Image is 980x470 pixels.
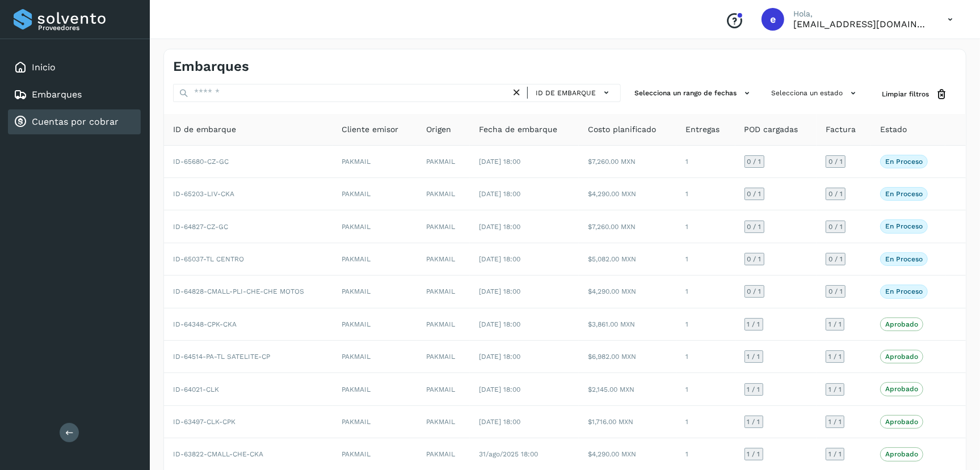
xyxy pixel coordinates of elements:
[32,62,56,73] a: Inicio
[333,146,417,178] td: PAKMAIL
[828,386,842,393] span: 1 / 1
[873,84,957,105] button: Limpiar filtros
[173,190,234,198] span: ID-65203-LIV-CKA
[479,386,520,393] span: [DATE] 18:00
[828,158,843,165] span: 0 / 1
[173,223,228,231] span: ID-64827-CZ-GC
[417,438,470,470] td: PAKMAIL
[885,255,923,263] p: En proceso
[579,438,676,470] td: $4,290.00 MXN
[8,109,141,134] div: Cuentas por cobrar
[793,19,929,29] p: ebenezer5009@gmail.com
[747,288,762,295] span: 0 / 1
[38,24,136,32] p: Proveedores
[885,222,923,230] p: En proceso
[173,255,244,263] span: ID-65037-TL CENTRO
[747,256,762,262] span: 0 / 1
[173,124,236,136] span: ID de embarque
[333,210,417,243] td: PAKMAIL
[8,55,141,80] div: Inicio
[579,210,676,243] td: $7,260.00 MXN
[793,9,929,19] p: Hola,
[479,158,520,166] span: [DATE] 18:00
[173,320,237,328] span: ID-64348-CPK-CKA
[747,386,760,393] span: 1 / 1
[417,243,470,276] td: PAKMAIL
[479,124,557,136] span: Fecha de embarque
[173,158,229,166] span: ID-65680-CZ-GC
[676,210,735,243] td: 1
[333,373,417,405] td: PAKMAIL
[885,418,918,426] p: Aprobado
[342,124,398,136] span: Cliente emisor
[828,353,842,360] span: 1 / 1
[579,308,676,341] td: $3,861.00 MXN
[676,308,735,341] td: 1
[417,276,470,308] td: PAKMAIL
[479,255,520,263] span: [DATE] 18:00
[676,146,735,178] td: 1
[417,146,470,178] td: PAKMAIL
[747,451,760,458] span: 1 / 1
[173,450,263,458] span: ID-63822-CMALL-CHE-CKA
[828,418,842,425] span: 1 / 1
[479,418,520,426] span: [DATE] 18:00
[417,406,470,438] td: PAKMAIL
[885,385,918,393] p: Aprobado
[579,146,676,178] td: $7,260.00 MXN
[173,58,249,75] h4: Embarques
[173,353,270,361] span: ID-64514-PA-TL SATELITE-CP
[579,406,676,438] td: $1,716.00 MXN
[173,386,219,393] span: ID-64021-CLK
[579,276,676,308] td: $4,290.00 MXN
[630,84,758,103] button: Selecciona un rango de fechas
[532,84,616,101] button: ID de embarque
[479,223,520,231] span: [DATE] 18:00
[417,341,470,373] td: PAKMAIL
[828,223,843,230] span: 0 / 1
[767,84,864,103] button: Selecciona un estado
[747,321,760,328] span: 1 / 1
[479,320,520,328] span: [DATE] 18:00
[828,321,842,328] span: 1 / 1
[747,353,760,360] span: 1 / 1
[885,320,918,328] p: Aprobado
[880,124,907,136] span: Estado
[747,158,762,165] span: 0 / 1
[333,276,417,308] td: PAKMAIL
[579,373,676,405] td: $2,145.00 MXN
[333,341,417,373] td: PAKMAIL
[882,89,929,99] span: Limpiar filtros
[479,190,520,198] span: [DATE] 18:00
[685,124,720,136] span: Entregas
[173,418,235,426] span: ID-63497-CLK-CPK
[588,124,656,136] span: Costo planificado
[417,178,470,210] td: PAKMAIL
[826,124,856,136] span: Factura
[828,451,842,458] span: 1 / 1
[333,178,417,210] td: PAKMAIL
[479,287,520,295] span: [DATE] 18:00
[747,418,760,425] span: 1 / 1
[676,243,735,276] td: 1
[333,308,417,341] td: PAKMAIL
[676,178,735,210] td: 1
[828,288,843,295] span: 0 / 1
[676,438,735,470] td: 1
[579,243,676,276] td: $5,082.00 MXN
[417,308,470,341] td: PAKMAIL
[745,124,798,136] span: POD cargadas
[417,210,470,243] td: PAKMAIL
[333,438,417,470] td: PAKMAIL
[885,353,918,361] p: Aprobado
[676,373,735,405] td: 1
[885,158,923,166] p: En proceso
[8,82,141,107] div: Embarques
[32,89,82,100] a: Embarques
[828,256,843,262] span: 0 / 1
[417,373,470,405] td: PAKMAIL
[676,341,735,373] td: 1
[885,287,923,295] p: En proceso
[747,223,762,230] span: 0 / 1
[426,124,451,136] span: Origen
